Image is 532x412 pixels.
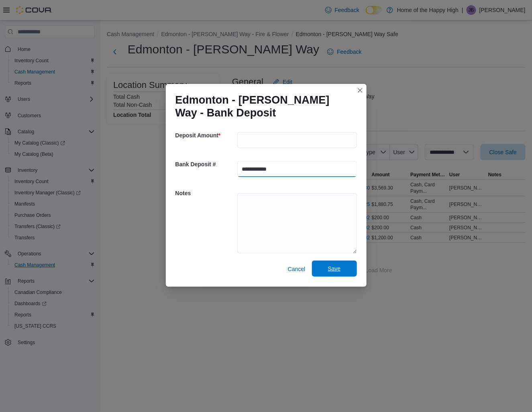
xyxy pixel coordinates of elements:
span: Cancel [288,265,306,273]
h5: Deposit Amount [175,127,236,143]
button: Closes this modal window [355,86,365,95]
button: Save [312,261,357,277]
h1: Edmonton - [PERSON_NAME] Way - Bank Deposit [175,94,351,119]
h5: Bank Deposit # [175,156,236,172]
span: Save [328,265,341,273]
button: Cancel [285,261,309,277]
h5: Notes [175,185,236,201]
